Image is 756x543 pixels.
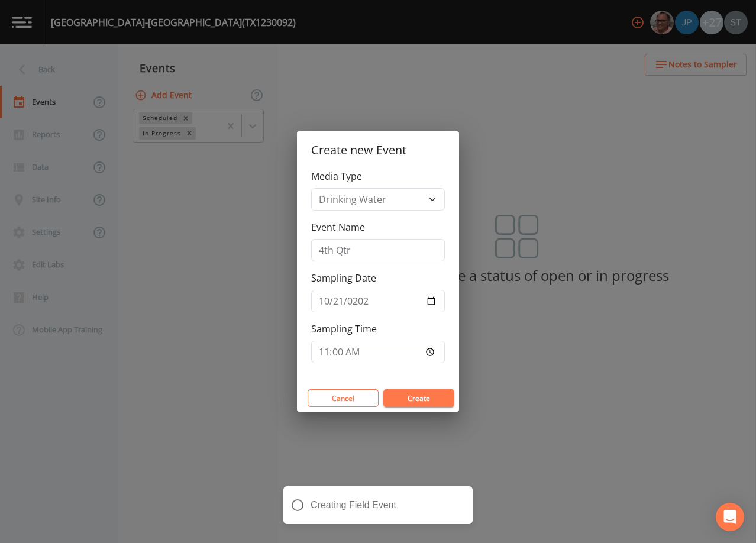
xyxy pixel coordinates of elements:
[383,389,454,407] button: Create
[308,389,379,407] button: Cancel
[311,271,376,285] label: Sampling Date
[297,131,459,169] h2: Create new Event
[311,322,377,336] label: Sampling Time
[311,169,362,183] label: Media Type
[716,503,744,531] div: Open Intercom Messenger
[311,220,365,234] label: Event Name
[283,486,473,524] div: Creating Field Event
